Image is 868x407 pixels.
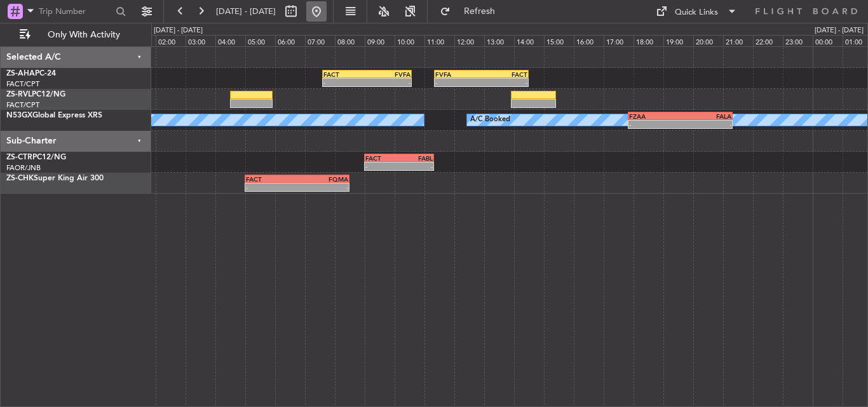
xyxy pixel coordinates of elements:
div: 22:00 [753,35,783,46]
span: ZS-CTR [6,154,32,161]
div: FVFA [367,70,410,78]
div: FACT [482,70,528,78]
div: FZAA [629,112,680,120]
div: - [297,183,348,191]
div: 17:00 [604,35,634,46]
a: FACT/CPT [6,100,39,110]
div: 07:00 [305,35,335,46]
div: - [399,163,433,170]
div: FQMA [297,175,348,183]
div: 00:00 [813,35,843,46]
div: - [629,121,680,128]
input: Trip Number [39,2,112,21]
div: 10:00 [395,35,424,46]
div: 14:00 [514,35,544,46]
div: - [435,79,482,86]
div: A/C Booked [470,110,510,130]
div: FACT [365,154,399,162]
div: Quick Links [675,6,718,19]
span: N53GX [6,112,32,119]
div: FABL [399,154,433,162]
a: ZS-AHAPC-24 [6,70,56,77]
div: 20:00 [693,35,723,46]
div: 04:00 [215,35,245,46]
div: 11:00 [424,35,454,46]
div: - [681,121,731,128]
span: Only With Activity [33,30,134,39]
a: FAOR/JNB [6,163,41,173]
button: Quick Links [649,1,743,22]
span: Refresh [453,7,506,16]
button: Only With Activity [14,25,138,45]
a: N53GXGlobal Express XRS [6,112,102,119]
div: 21:00 [723,35,753,46]
div: 05:00 [245,35,275,46]
div: - [365,163,399,170]
a: ZS-CTRPC12/NG [6,154,66,161]
div: 13:00 [484,35,514,46]
span: ZS-AHA [6,70,35,77]
div: FALA [681,112,731,120]
div: - [246,183,297,191]
a: FACT/CPT [6,79,39,89]
div: FVFA [435,70,482,78]
a: ZS-CHKSuper King Air 300 [6,175,104,182]
div: FACT [323,70,367,78]
div: 23:00 [783,35,813,46]
div: 15:00 [544,35,574,46]
div: 18:00 [634,35,663,46]
button: Refresh [434,1,510,22]
div: 12:00 [454,35,484,46]
div: 03:00 [186,35,215,46]
div: 16:00 [574,35,604,46]
div: 19:00 [663,35,693,46]
div: - [482,79,528,86]
span: ZS-CHK [6,175,34,182]
span: ZS-RVL [6,91,32,98]
div: 06:00 [275,35,305,46]
div: - [323,79,367,86]
div: - [367,79,410,86]
div: FACT [246,175,297,183]
div: 02:00 [156,35,186,46]
div: [DATE] - [DATE] [815,25,864,36]
span: [DATE] - [DATE] [216,6,276,17]
a: ZS-RVLPC12/NG [6,91,65,98]
div: [DATE] - [DATE] [154,25,203,36]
